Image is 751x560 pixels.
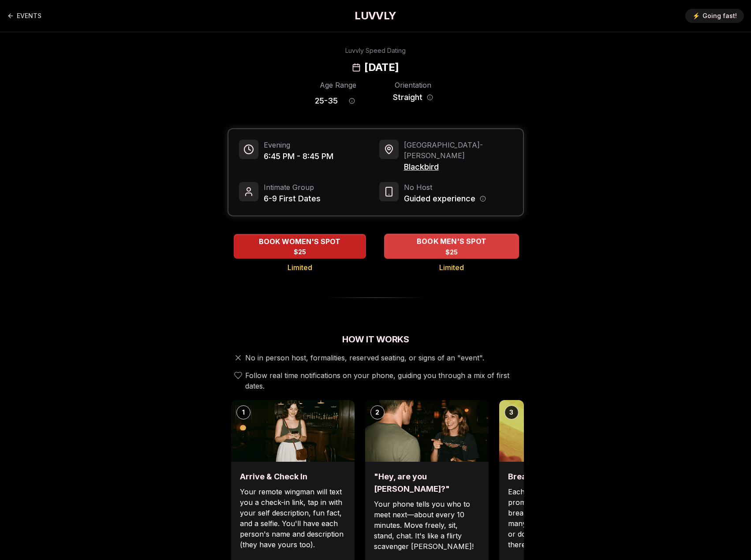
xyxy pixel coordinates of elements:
button: BOOK WOMEN'S SPOT - Limited [234,234,366,259]
button: Age range information [342,91,362,111]
span: [GEOGRAPHIC_DATA] - [PERSON_NAME] [404,140,512,161]
span: Follow real time notifications on your phone, guiding you through a mix of first dates. [245,370,520,391]
h3: Arrive & Check In [240,471,346,483]
button: Orientation information [427,94,433,100]
a: Back to events [7,7,41,25]
span: No in person host, formalities, reserved seating, or signs of an "event". [245,352,484,363]
div: Age Range [315,80,362,90]
span: BOOK MEN'S SPOT [415,236,488,247]
div: 1 [236,405,250,419]
p: Your phone tells you who to meet next—about every 10 minutes. Move freely, sit, stand, chat. It's... [374,499,480,552]
div: 3 [504,405,519,419]
h3: "Hey, are you [PERSON_NAME]?" [374,471,480,495]
span: Evening [264,140,333,150]
h2: [DATE] [364,60,399,74]
span: BOOK WOMEN'S SPOT [257,236,342,247]
span: ⚡️ [692,11,700,20]
p: Each date will have new convo prompts on screen to help break the ice. Cycle through as many as y... [508,486,614,550]
span: Limited [288,262,312,273]
img: "Hey, are you Max?" [365,400,489,462]
p: Your remote wingman will text you a check-in link, tap in with your self description, fun fact, a... [240,486,346,550]
img: Break the ice with prompts [499,400,623,462]
h3: Break the ice with prompts [508,471,614,483]
span: 6:45 PM - 8:45 PM [264,150,333,163]
button: BOOK MEN'S SPOT - Limited [384,234,519,259]
span: Blackbird [404,161,512,173]
span: No Host [404,182,486,193]
span: 25 - 35 [315,95,338,107]
h2: How It Works [228,333,524,345]
span: Intimate Group [264,182,321,193]
span: Going fast! [702,11,737,20]
div: Luvvly Speed Dating [345,46,406,55]
span: $25 [445,248,458,256]
div: 2 [370,405,385,419]
span: Limited [439,262,464,273]
span: $25 [294,248,306,256]
img: Arrive & Check In [231,400,355,462]
a: LUVVLY [355,9,396,23]
span: Guided experience [404,193,475,205]
span: 6-9 First Dates [264,193,321,205]
div: Orientation [390,80,437,90]
button: Host information [480,196,486,202]
span: Straight [393,91,422,104]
